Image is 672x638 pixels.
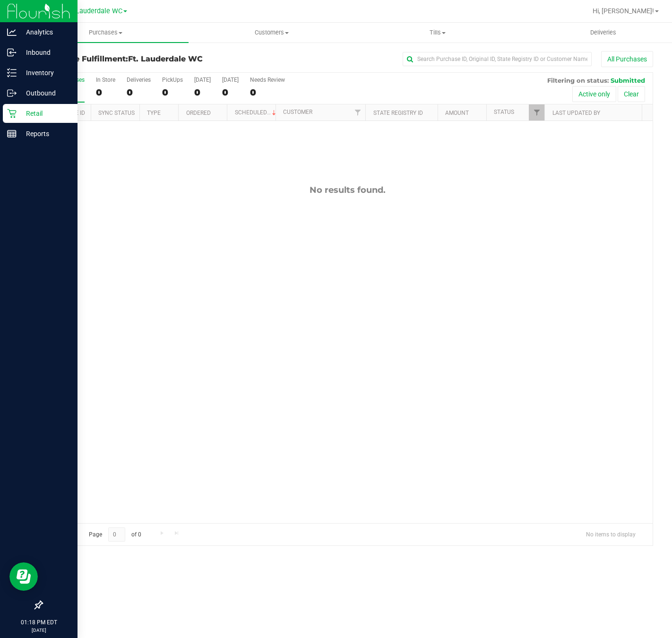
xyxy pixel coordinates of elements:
[81,527,149,542] span: Page of 0
[577,28,629,37] span: Deliveries
[42,55,245,63] h3: Purchase Fulfillment:
[96,87,115,98] div: 0
[9,562,38,591] iframe: Resource center
[66,7,122,15] span: Ft. Lauderdale WC
[186,110,211,116] a: Ordered
[601,51,653,67] button: All Purchases
[494,109,514,115] a: Status
[17,108,73,119] p: Retail
[578,527,643,542] span: No items to display
[17,26,73,38] p: Analytics
[128,54,203,63] span: Ft. Lauderdale WC
[162,87,183,98] div: 0
[189,23,354,43] a: Customers
[194,77,211,83] div: [DATE]
[354,23,520,43] a: Tills
[572,86,616,102] button: Active only
[98,110,135,116] a: Sync Status
[23,28,189,37] span: Purchases
[7,109,17,118] inline-svg: Retail
[373,110,423,116] a: State Registry ID
[7,68,17,78] inline-svg: Inventory
[4,618,73,627] p: 01:18 PM EDT
[4,627,73,634] p: [DATE]
[189,28,354,37] span: Customers
[17,67,73,78] p: Inventory
[17,87,73,99] p: Outbound
[222,87,239,98] div: 0
[194,87,211,98] div: 0
[7,88,17,98] inline-svg: Outbound
[222,77,239,83] div: [DATE]
[127,87,151,98] div: 0
[147,110,161,116] a: Type
[250,87,285,98] div: 0
[350,104,365,121] a: Filter
[162,77,183,83] div: PickUps
[7,129,17,138] inline-svg: Reports
[403,52,592,66] input: Search Purchase ID, Original ID, State Registry ID or Customer Name...
[17,128,73,139] p: Reports
[611,77,645,84] span: Submitted
[23,23,189,43] a: Purchases
[17,47,73,58] p: Inbound
[283,109,312,115] a: Customer
[355,28,520,37] span: Tills
[7,48,17,57] inline-svg: Inbound
[547,77,609,84] span: Filtering on status:
[445,110,469,116] a: Amount
[593,7,654,15] span: Hi, [PERSON_NAME]!
[552,110,600,116] a: Last Updated By
[235,109,278,116] a: Scheduled
[42,185,653,195] div: No results found.
[250,77,285,83] div: Needs Review
[618,86,645,102] button: Clear
[96,77,115,83] div: In Store
[127,77,151,83] div: Deliveries
[529,104,544,121] a: Filter
[7,27,17,37] inline-svg: Analytics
